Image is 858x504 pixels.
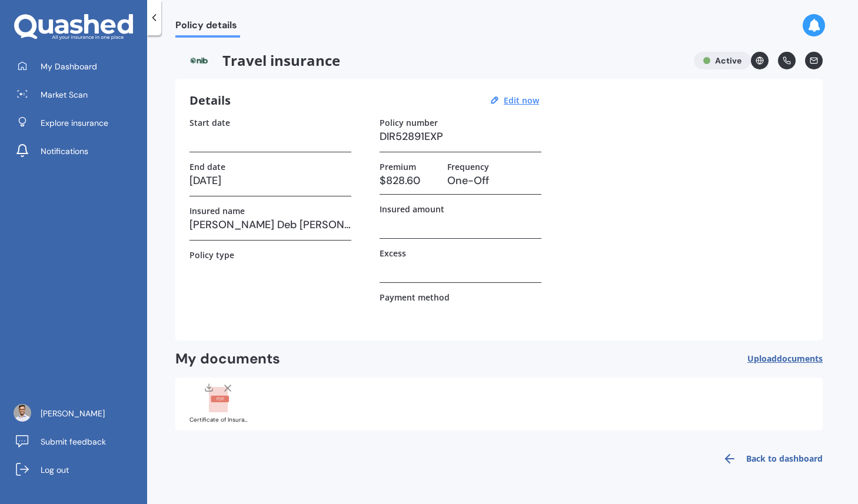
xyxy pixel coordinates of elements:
span: Submit feedback [41,436,106,448]
span: Policy details [175,19,240,35]
span: [PERSON_NAME] [41,408,105,419]
h2: My documents [175,350,280,368]
u: Edit now [504,95,539,106]
img: NIB.png [175,52,222,69]
a: Notifications [9,139,147,163]
button: Uploaddocuments [747,350,823,368]
h3: [PERSON_NAME] Deb [PERSON_NAME] [189,216,351,233]
span: Explore insurance [41,117,108,129]
a: Log out [9,458,147,482]
a: My Dashboard [9,55,147,78]
h3: Details [189,93,231,108]
span: Notifications [41,145,88,157]
label: Insured amount [380,204,444,214]
span: Log out [41,464,69,476]
h3: One-Off [447,172,541,189]
span: Travel insurance [175,52,684,69]
button: Edit now [500,95,543,106]
a: [PERSON_NAME] [9,402,147,425]
a: Market Scan [9,83,147,106]
span: My Dashboard [41,61,97,72]
h3: [DATE] [189,172,351,189]
h3: DIR52891EXP [380,128,541,145]
span: Upload [747,354,823,363]
a: Submit feedback [9,430,147,453]
label: Insured name [189,206,245,216]
label: Frequency [447,162,489,172]
label: Payment method [380,292,450,302]
label: Policy number [380,118,438,128]
label: Policy type [189,250,234,260]
h3: $828.60 [380,172,438,189]
label: Start date [189,118,230,128]
label: Premium [380,162,416,172]
img: ACg8ocJesJG-ax_DvFIp-8Tk4qB9cd9OLZPeAw5-wqKi0vIeuDA339g=s96-c [14,404,31,422]
label: Excess [380,248,406,258]
a: Back to dashboard [716,445,823,473]
a: Explore insurance [9,111,147,135]
span: Market Scan [41,89,88,101]
div: Certificate of Insurance DIR52891EXP.pdf [189,417,248,423]
span: documents [777,353,823,364]
label: End date [189,162,225,172]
